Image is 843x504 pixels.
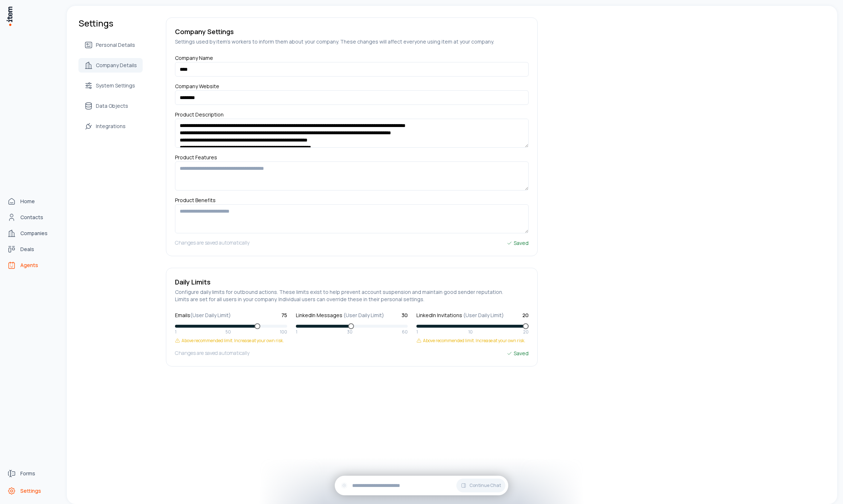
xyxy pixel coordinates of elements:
span: 20 [522,312,529,319]
span: Home [20,198,35,205]
div: Saved [506,349,529,357]
span: Settings [20,487,41,495]
h5: Settings used by item's workers to inform them about your company. These changes will affect ever... [175,38,529,45]
div: Saved [506,239,529,247]
h5: Configure daily limits for outbound actions. These limits exist to help prevent account suspensio... [175,288,529,303]
span: Personal Details [96,41,135,49]
span: 30 [402,312,408,319]
label: Product Description [175,111,224,121]
span: 1 [175,329,176,335]
a: Forms [4,466,60,481]
h1: Settings [78,17,143,29]
span: System Settings [96,82,135,89]
span: 1 [296,329,297,335]
a: Data Objects [78,99,143,113]
label: Company Name [175,54,213,64]
img: Item Brain Logo [6,6,13,26]
span: Deals [20,246,34,253]
span: 60 [402,329,408,335]
a: Personal Details [78,38,143,52]
label: LinkedIn Invitations [416,312,504,319]
h5: Changes are saved automatically [175,239,249,247]
a: deals [4,242,60,257]
span: Company Details [96,62,137,69]
button: Continue Chat [456,479,505,492]
a: Company Details [78,58,143,73]
span: Above recommended limit. Increase at your own risk. [182,338,284,344]
label: Company Website [175,83,219,93]
label: Emails [175,312,231,319]
a: Home [4,194,60,209]
div: Continue Chat [335,476,508,495]
h5: Company Settings [175,26,529,37]
span: Continue Chat [469,483,501,488]
a: Contacts [4,210,60,225]
a: Settings [4,484,60,498]
span: (User Daily Limit) [343,312,384,319]
span: Data Objects [96,102,128,110]
a: Integrations [78,119,143,134]
span: 50 [225,329,231,335]
span: Integrations [96,123,126,130]
a: Agents [4,258,60,273]
span: 1 [416,329,418,335]
span: 100 [280,329,287,335]
label: LinkedIn Messages [296,312,384,319]
a: System Settings [78,78,143,93]
span: 75 [281,312,287,319]
span: Contacts [20,214,43,221]
span: (User Daily Limit) [463,312,504,319]
h5: Daily Limits [175,277,529,287]
span: 30 [347,329,353,335]
h5: Changes are saved automatically [175,349,249,357]
span: 20 [523,329,529,335]
span: (User Daily Limit) [190,312,231,319]
a: Companies [4,226,60,241]
label: Product Benefits [175,197,216,206]
label: Product Features [175,154,217,165]
span: Forms [20,470,35,477]
span: Above recommended limit. Increase at your own risk. [423,338,525,344]
span: Agents [20,262,38,269]
span: Companies [20,230,48,237]
span: 10 [468,329,473,335]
